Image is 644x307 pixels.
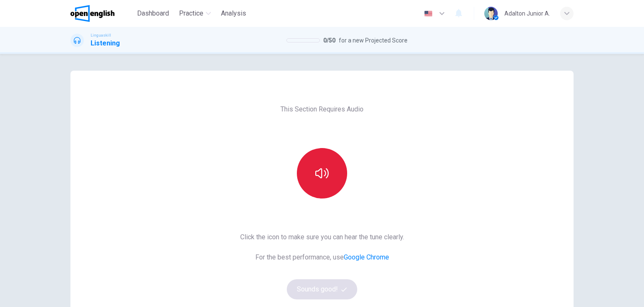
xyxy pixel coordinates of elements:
[504,8,550,19] div: Adalton Junior A.
[221,8,246,19] span: Analysis
[91,32,111,38] span: Linguaskill
[137,8,169,19] span: Dashboard
[240,252,404,262] span: For the best performance, use
[91,38,120,48] h1: Listening
[484,7,498,20] img: Profile picture
[70,5,114,22] img: OpenEnglish logo
[280,104,364,114] span: This Section Requires Audio
[179,8,203,19] span: Practice
[70,5,134,22] a: OpenEnglish logo
[323,35,335,45] span: 0 / 50
[176,6,214,21] button: Practice
[240,232,404,242] span: Click the icon to make sure you can hear the tune clearly.
[218,6,249,21] button: Analysis
[423,11,434,17] img: en
[339,35,408,45] span: for a new Projected Score
[344,253,389,261] a: Google Chrome
[134,6,172,21] button: Dashboard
